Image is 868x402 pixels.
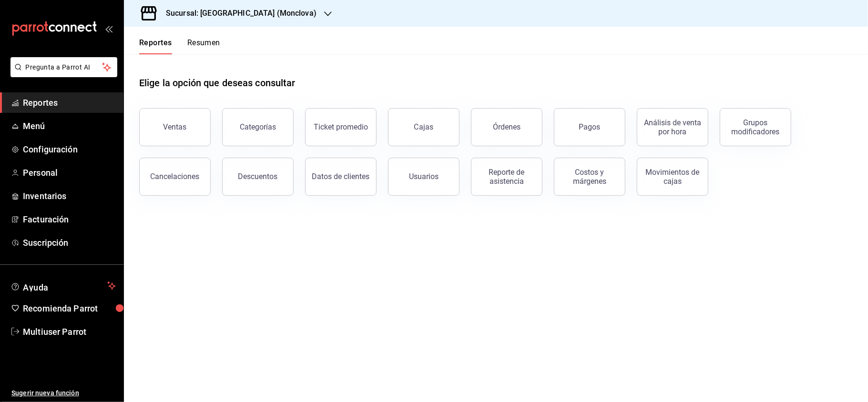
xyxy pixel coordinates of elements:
[139,38,172,54] button: Reportes
[23,190,116,202] span: Inventarios
[312,172,370,181] div: Datos de clientes
[23,120,116,132] span: Menú
[720,108,791,146] button: Grupos modificadores
[471,108,542,146] button: Órdenes
[305,108,377,146] button: Ticket promedio
[471,158,542,196] button: Reporte de asistencia
[409,172,439,181] div: Usuarios
[23,143,116,156] span: Configuración
[139,158,211,196] button: Cancelaciones
[414,121,434,133] div: Cajas
[305,158,377,196] button: Datos de clientes
[10,57,117,77] button: Pregunta a Parrot AI
[314,122,368,131] div: Ticket promedio
[560,168,619,186] div: Costos y márgenes
[139,76,296,90] h1: Elige la opción que deseas consultar
[139,38,220,54] div: navigation tabs
[240,122,276,131] div: Categorías
[23,166,116,179] span: Personal
[26,62,102,72] span: Pregunta a Parrot AI
[637,108,708,146] button: Análisis de venta por hora
[388,108,460,146] a: Cajas
[187,38,220,54] button: Resumen
[163,122,187,131] div: Ventas
[222,108,294,146] button: Categorías
[554,108,625,146] button: Pagos
[23,325,116,338] span: Multiuser Parrot
[222,158,294,196] button: Descuentos
[23,96,116,109] span: Reportes
[554,158,625,196] button: Costos y márgenes
[388,158,460,196] button: Usuarios
[7,69,117,79] a: Pregunta a Parrot AI
[23,236,116,249] span: Suscripción
[139,108,211,146] button: Ventas
[643,168,702,186] div: Movimientos de cajas
[493,122,521,131] div: Órdenes
[23,280,103,291] span: Ayuda
[23,302,116,315] span: Recomienda Parrot
[643,118,702,136] div: Análisis de venta por hora
[726,118,785,136] div: Grupos modificadores
[158,8,317,19] h3: Sucursal: [GEOGRAPHIC_DATA] (Monclova)
[105,25,112,32] button: open_drawer_menu
[23,213,116,226] span: Facturación
[477,168,536,186] div: Reporte de asistencia
[579,122,601,131] div: Pagos
[637,158,708,196] button: Movimientos de cajas
[11,388,116,398] span: Sugerir nueva función
[151,172,200,181] div: Cancelaciones
[238,172,278,181] div: Descuentos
